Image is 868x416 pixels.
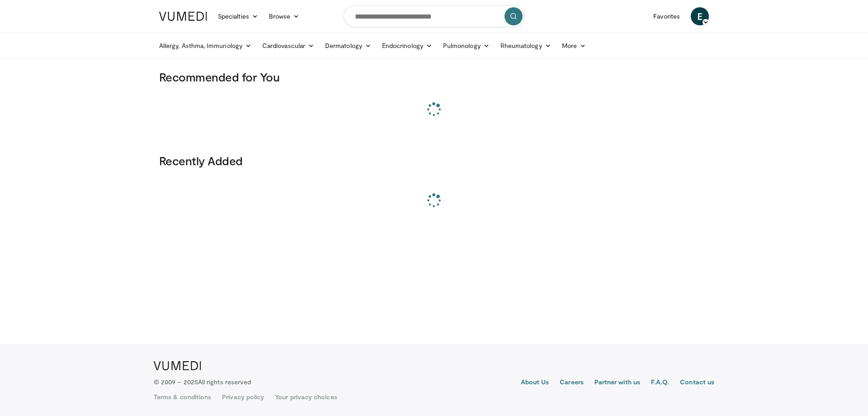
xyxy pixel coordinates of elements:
[557,37,591,55] a: More
[521,378,549,388] a: About Us
[320,37,377,55] a: Dermatology
[648,7,685,25] a: Favorites
[159,153,709,168] h3: Recently Added
[680,378,714,388] a: Contact us
[154,37,257,55] a: Allergy, Asthma, Immunology
[560,378,584,388] a: Careers
[257,37,320,55] a: Cardiovascular
[275,392,337,402] a: Your privacy choices
[377,37,438,55] a: Endocrinology
[651,378,669,388] a: F.A.Q.
[154,378,251,387] p: © 2009 – 2025
[212,7,264,25] a: Specialties
[222,392,264,402] a: Privacy policy
[159,70,709,84] h3: Recommended for You
[691,7,709,25] a: E
[159,12,207,21] img: VuMedi Logo
[154,361,201,370] img: VuMedi Logo
[154,392,211,402] a: Terms & conditions
[495,37,557,55] a: Rheumatology
[198,378,251,386] span: All rights reserved
[594,378,640,388] a: Partner with us
[264,7,305,25] a: Browse
[344,5,524,27] input: Search topics, interventions
[438,37,495,55] a: Pulmonology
